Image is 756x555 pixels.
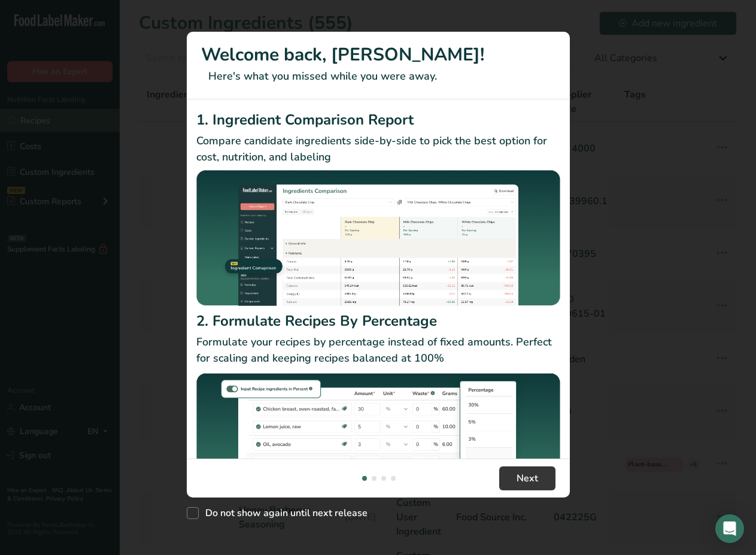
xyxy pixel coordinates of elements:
[196,133,560,165] p: Compare candidate ingredients side-by-side to pick the best option for cost, nutrition, and labeling
[499,466,555,490] button: Next
[199,507,368,519] span: Do not show again until next release
[517,471,538,486] span: Next
[196,371,560,515] img: Formulate Recipes By Percentage
[196,170,560,306] img: Ingredient Comparison Report
[196,109,560,131] h2: 1. Ingredient Comparison Report
[715,514,744,543] div: Open Intercom Messenger
[196,334,560,366] p: Formulate your recipes by percentage instead of fixed amounts. Perfect for scaling and keeping re...
[201,68,555,84] p: Here's what you missed while you were away.
[201,41,555,68] h1: Welcome back, [PERSON_NAME]!
[196,310,560,332] h2: 2. Formulate Recipes By Percentage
